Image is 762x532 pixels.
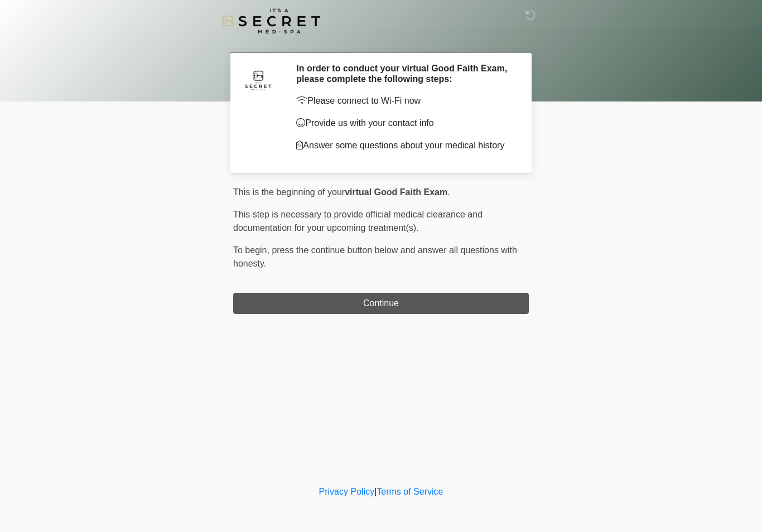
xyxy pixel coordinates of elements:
[296,94,512,108] p: Please connect to Wi-Fi now
[233,245,272,255] span: To begin,
[296,117,512,130] p: Provide us with your contact info
[225,40,537,54] h1: ‎ ‎
[377,487,443,496] a: Terms of Service
[233,187,345,197] span: This is the beginning of your
[296,161,512,175] p: Complete a video call with one of our providers
[447,187,450,197] span: .
[374,487,377,496] a: |
[233,245,517,268] span: press the continue button below and answer all questions with honesty.
[242,63,275,96] img: Agent Avatar
[222,8,320,33] img: It's A Secret Med Spa Logo
[296,139,512,152] p: Answer some questions about your medical history
[296,63,512,84] h2: In order to conduct your virtual Good Faith Exam, please complete the following steps:
[345,187,447,197] strong: virtual Good Faith Exam
[233,210,483,233] span: This step is necessary to provide official medical clearance and documentation for your upcoming ...
[319,487,375,496] a: Privacy Policy
[233,293,529,314] button: Continue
